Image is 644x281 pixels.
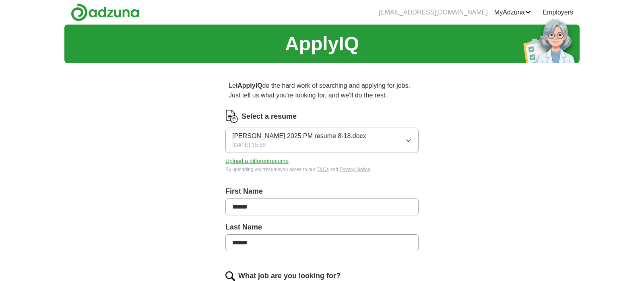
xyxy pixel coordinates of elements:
button: Upload a differentresume [225,157,289,165]
label: Select a resume [242,111,297,122]
label: First Name [225,186,419,197]
a: Privacy Notice [339,167,370,172]
label: Last Name [225,222,419,233]
span: [DATE] 15:58 [232,141,266,149]
div: By uploading your resume you agree to our and . [225,166,419,173]
img: Adzuna logo [71,3,139,21]
span: [PERSON_NAME] 2025 PM resume 8-18.docx [232,131,366,141]
img: search.png [225,271,235,281]
img: CV Icon [225,110,238,123]
button: [PERSON_NAME] 2025 PM resume 8-18.docx[DATE] 15:58 [225,128,419,153]
a: Employers [543,8,573,17]
p: Let do the hard work of searching and applying for jobs. Just tell us what you're looking for, an... [225,78,419,103]
a: MyAdzuna [494,8,531,17]
h1: ApplyIQ [285,29,359,58]
li: [EMAIL_ADDRESS][DOMAIN_NAME] [379,8,488,17]
strong: ApplyIQ [237,82,262,89]
a: T&Cs [317,167,329,172]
